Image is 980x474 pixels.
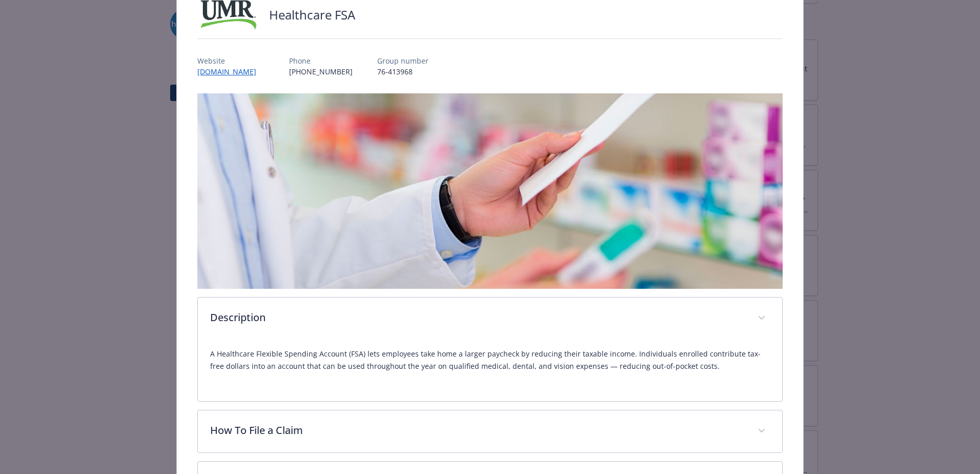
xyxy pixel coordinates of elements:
[289,66,353,77] p: [PHONE_NUMBER]
[210,348,770,372] p: A Healthcare Flexible Spending Account (FSA) lets employees take home a larger paycheck by reduci...
[197,93,783,289] img: banner
[377,66,428,77] p: 76-413968
[198,410,782,452] div: How To File a Claim
[269,6,355,24] h2: Healthcare FSA
[377,55,428,66] p: Group number
[198,340,782,401] div: Description
[198,298,782,340] div: Description
[197,55,264,66] p: Website
[289,55,353,66] p: Phone
[210,310,745,325] p: Description
[210,423,745,438] p: How To File a Claim
[197,67,264,76] a: [DOMAIN_NAME]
